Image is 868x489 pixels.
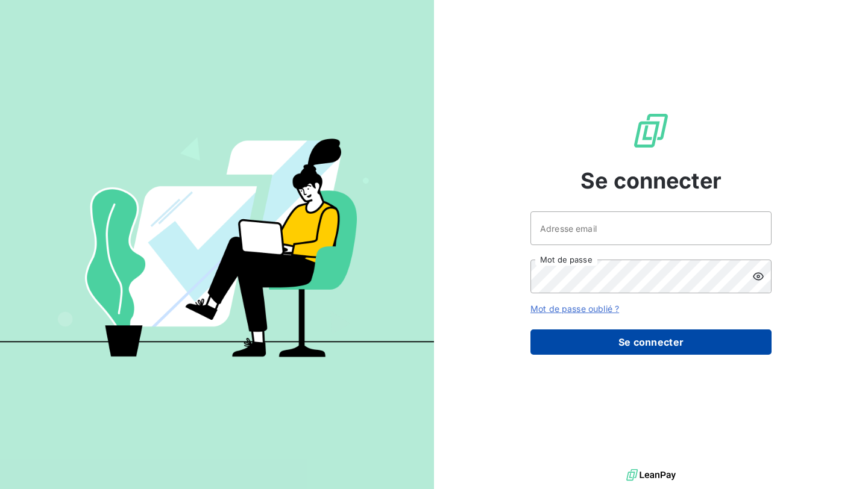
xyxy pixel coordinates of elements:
a: Mot de passe oublié ? [530,304,619,314]
button: Se connecter [530,329,772,355]
img: Logo LeanPay [632,111,670,150]
span: Se connecter [580,164,722,197]
img: logo [626,466,676,484]
input: placeholder [530,211,772,245]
